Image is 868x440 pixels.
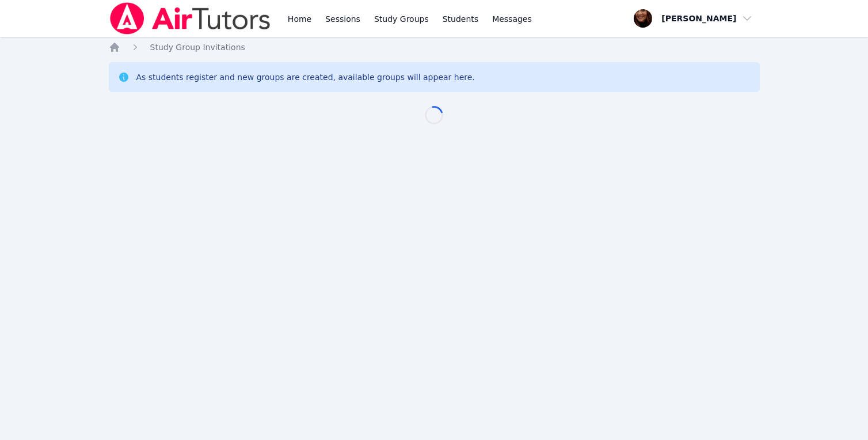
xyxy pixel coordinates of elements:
img: Air Tutors [109,2,272,35]
nav: Breadcrumb [109,41,760,53]
div: As students register and new groups are created, available groups will appear here. [136,71,475,83]
span: Study Group Invitations [150,43,245,52]
a: Study Group Invitations [150,41,245,53]
span: Messages [492,13,532,25]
